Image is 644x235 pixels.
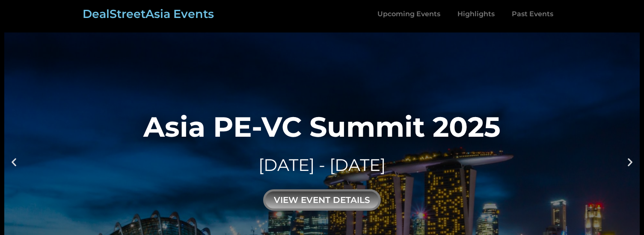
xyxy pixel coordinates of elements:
div: [DATE] - [DATE] [143,153,501,177]
a: DealStreetAsia Events [83,7,214,21]
div: Asia PE-VC Summit 2025 [143,113,501,141]
a: Highlights [449,4,503,24]
a: Past Events [503,4,562,24]
a: Upcoming Events [369,4,449,24]
div: Previous slide [9,156,19,167]
div: view event details [263,189,381,211]
div: Next slide [625,156,635,167]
